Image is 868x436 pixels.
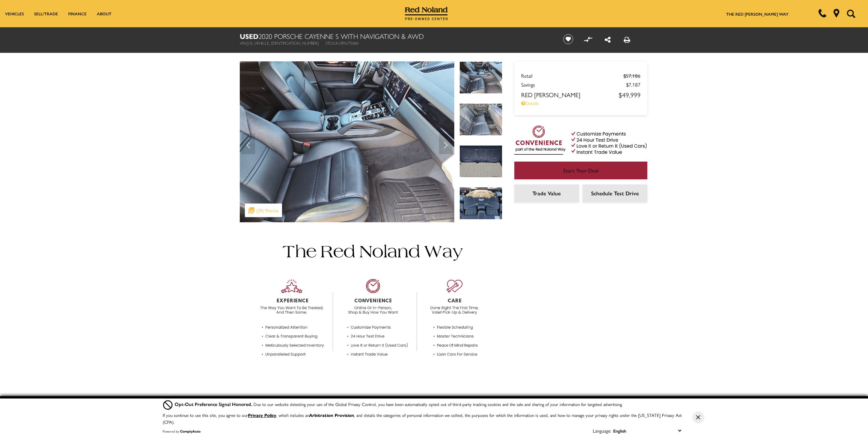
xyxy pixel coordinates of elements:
div: Next [439,134,453,154]
strong: Arbitration Provision [309,412,354,418]
img: Used 2020 Jet Black Metallic Porsche S image 25 [459,187,502,220]
a: Trade Value [514,184,579,202]
img: Used 2020 Jet Black Metallic Porsche S image 23 [459,103,502,136]
a: Red [PERSON_NAME] $49,999 [521,90,641,100]
del: $57,186 [623,72,641,79]
span: Retail [521,72,623,79]
span: VIN: [240,40,247,46]
a: Schedule Test Drive [583,184,647,202]
a: Privacy Policy [248,412,276,418]
img: Used 2020 Jet Black Metallic Porsche S image 22 [459,61,502,94]
span: $49,999 [619,90,641,100]
div: Powered by [163,429,201,433]
span: Opt-Out Preference Signal Honored . [175,401,253,407]
p: If you continue to use this site, you agree to our , which includes an , and details the categori... [163,412,682,425]
div: (29) Photos [245,204,282,217]
a: The Red [PERSON_NAME] Way [726,11,789,17]
img: Red Noland Pre-Owned [405,7,448,20]
h1: 2020 Porsche Cayenne S With Navigation & AWD [240,32,552,40]
a: Print this Used 2020 Porsche Cayenne S With Navigation & AWD [624,34,630,44]
strong: Used [240,31,259,41]
a: Start Your Deal [514,162,647,179]
span: Savings [521,81,626,88]
span: UPA27508A [339,40,359,46]
a: Red Noland Pre-Owned [405,9,448,16]
span: Schedule Test Drive [591,189,639,197]
span: Trade Value [532,189,561,197]
a: Details [521,100,641,106]
span: [US_VEHICLE_IDENTIFICATION_NUMBER] [247,40,319,46]
span: Start Your Deal [563,166,599,174]
button: Compare Vehicle [583,34,593,44]
div: Language: [593,428,612,433]
span: Stock: [326,40,339,46]
button: Close Button [692,411,704,423]
a: Savings $7,187 [521,81,641,88]
select: Language Select [612,427,683,435]
span: $7,187 [626,81,641,88]
img: Used 2020 Jet Black Metallic Porsche S image 24 [459,145,502,178]
a: Retail $57,186 [521,72,641,79]
span: Red [PERSON_NAME] [521,90,619,99]
button: Save vehicle [561,34,576,45]
a: ComplyAuto [180,429,201,434]
button: Open the search field [844,0,858,27]
div: Previous [241,134,255,154]
img: Used 2020 Jet Black Metallic Porsche S image 22 [240,61,454,222]
div: Due to our website detecting your use of the Global Privacy Control, you have been automatically ... [175,401,622,408]
a: Share this Used 2020 Porsche Cayenne S With Navigation & AWD [605,34,610,44]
